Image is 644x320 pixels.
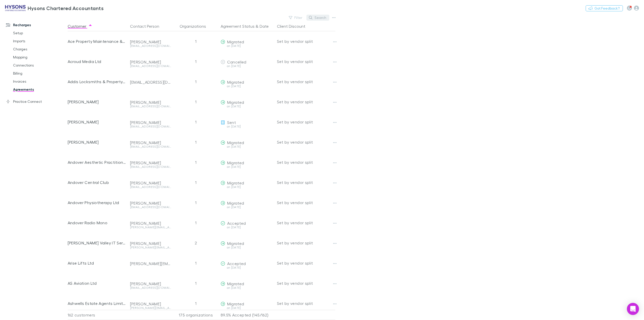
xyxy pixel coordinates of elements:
[227,100,244,105] span: Migrated
[2,2,107,14] a: Hysons Chartered Accountants
[130,165,171,168] div: [EMAIL_ADDRESS][DOMAIN_NAME]
[130,281,171,286] div: [PERSON_NAME]
[221,206,273,209] div: on [DATE]
[221,125,273,128] div: on [DATE]
[68,193,126,213] div: Andover Physiotherapy Ltd
[68,72,126,92] div: Addis Locksmiths & Property Maintenance Limited
[221,85,273,88] div: on [DATE]
[130,221,171,226] div: [PERSON_NAME]
[227,301,244,306] span: Migrated
[5,5,26,11] img: Hysons Chartered Accountants's Logo
[130,180,171,185] div: [PERSON_NAME]
[173,293,219,313] div: 1
[130,246,171,249] div: [PERSON_NAME][EMAIL_ADDRESS][DOMAIN_NAME]
[8,29,72,37] a: Setup
[130,160,171,165] div: [PERSON_NAME]
[173,213,219,233] div: 1
[277,233,335,253] div: Set by vendor split
[586,5,623,11] button: Got Feedback?
[130,226,171,229] div: [PERSON_NAME][EMAIL_ADDRESS][DOMAIN_NAME]
[173,132,219,152] div: 1
[8,69,72,77] a: Billing
[1,21,72,29] a: Recharges
[277,152,335,172] div: Set by vendor split
[286,15,305,21] button: Filter
[627,303,639,315] div: Open Intercom Messenger
[277,253,335,273] div: Set by vendor split
[68,132,126,152] div: [PERSON_NAME]
[68,310,128,320] div: 162 customers
[277,31,335,51] div: Set by vendor split
[8,37,72,45] a: Imports
[1,98,72,106] a: Practice Connect
[130,241,171,246] div: [PERSON_NAME]
[68,273,126,293] div: AS Aviation Ltd
[173,172,219,193] div: 1
[130,201,171,206] div: [PERSON_NAME]
[277,193,335,213] div: Set by vendor split
[68,51,126,72] div: Acroud Media Ltd
[221,105,273,108] div: on [DATE]
[221,310,273,320] p: 89.5% Accepted (145/162)
[68,31,126,51] div: Ace Property Maintenance & Construction Limited
[68,213,126,233] div: Andover Radio Mono
[277,132,335,152] div: Set by vendor split
[227,201,244,205] span: Migrated
[221,165,273,168] div: on [DATE]
[68,293,126,313] div: Ashwells Estate Agents Limited
[8,85,72,93] a: Agreements
[68,233,126,253] div: [PERSON_NAME] Valley IT Services Limited
[260,21,269,31] button: Date
[130,39,171,44] div: [PERSON_NAME]
[221,246,273,249] div: on [DATE]
[227,160,244,165] span: Migrated
[130,59,171,65] div: [PERSON_NAME]
[227,80,244,84] span: Migrated
[277,51,335,72] div: Set by vendor split
[173,152,219,172] div: 1
[227,39,244,44] span: Migrated
[68,253,126,273] div: Arise Lifts Ltd
[173,72,219,92] div: 1
[130,120,171,125] div: [PERSON_NAME]
[227,59,247,64] span: Cancelled
[227,241,244,246] span: Migrated
[306,15,329,21] button: Search
[130,261,171,266] div: [PERSON_NAME][EMAIL_ADDRESS][DOMAIN_NAME]
[180,21,212,31] button: Organizations
[227,120,236,125] span: Sent
[221,145,273,148] div: on [DATE]
[130,100,171,105] div: [PERSON_NAME]
[8,77,72,85] a: Invoices
[173,92,219,112] div: 1
[221,266,273,269] div: on [DATE]
[227,140,244,145] span: Migrated
[130,301,171,306] div: [PERSON_NAME]
[277,21,311,31] button: Client Discount
[130,80,171,85] div: [EMAIL_ADDRESS][DOMAIN_NAME]
[130,145,171,148] div: [EMAIL_ADDRESS][DOMAIN_NAME]
[277,92,335,112] div: Set by vendor split
[130,140,171,145] div: [PERSON_NAME]
[130,286,171,289] div: [EMAIL_ADDRESS][DOMAIN_NAME]
[8,53,72,61] a: Mapping
[173,273,219,293] div: 1
[130,65,171,68] div: [EMAIL_ADDRESS][DOMAIN_NAME]
[68,92,126,112] div: [PERSON_NAME]
[227,261,246,266] span: Accepted
[277,213,335,233] div: Set by vendor split
[221,44,273,47] div: on [DATE]
[130,206,171,209] div: [EMAIL_ADDRESS][DOMAIN_NAME]
[221,65,273,68] div: on [DATE]
[277,72,335,92] div: Set by vendor split
[173,233,219,253] div: 2
[227,281,244,286] span: Migrated
[130,21,165,31] button: Contact Person
[8,61,72,69] a: Connections
[68,21,92,31] button: Customer
[173,253,219,273] div: 1
[221,185,273,188] div: on [DATE]
[130,306,171,309] div: [PERSON_NAME][EMAIL_ADDRESS][DOMAIN_NAME]
[221,226,273,229] div: on [DATE]
[173,51,219,72] div: 1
